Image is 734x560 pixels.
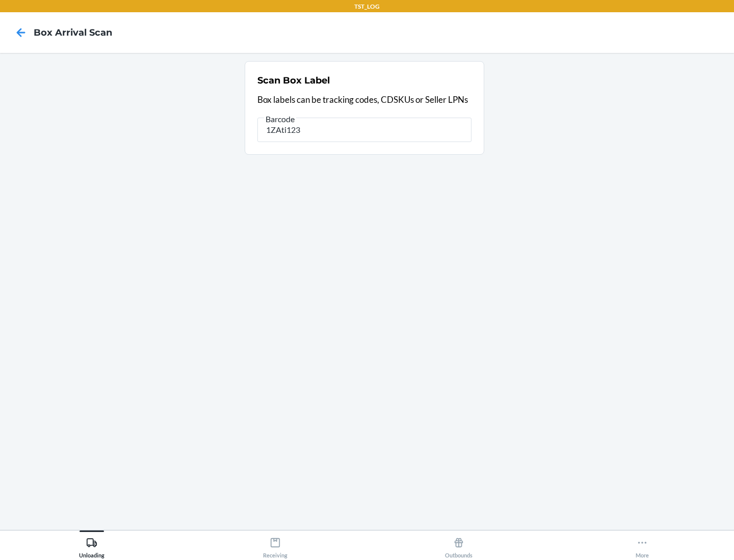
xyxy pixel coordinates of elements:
[257,93,471,106] p: Box labels can be tracking codes, CDSKUs or Seller LPNs
[354,2,380,11] p: TST_LOG
[257,74,330,87] h2: Scan Box Label
[79,533,104,558] div: Unloading
[34,26,112,39] h4: Box Arrival Scan
[264,114,296,124] span: Barcode
[263,533,287,558] div: Receiving
[636,533,649,558] div: More
[183,530,367,558] button: Receiving
[257,118,471,142] input: Barcode
[550,530,734,558] button: More
[445,533,473,558] div: Outbounds
[367,530,550,558] button: Outbounds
